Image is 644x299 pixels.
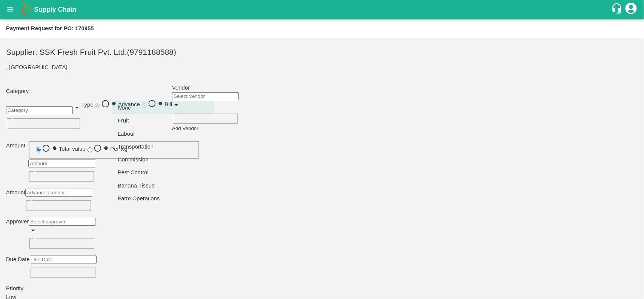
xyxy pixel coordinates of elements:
[34,6,76,13] b: Supply Chain
[110,146,127,152] span: Per Kg
[6,87,81,95] p: Category
[6,255,30,263] p: Due Date
[29,226,37,234] button: Open
[59,146,86,152] span: Total value
[2,1,19,18] button: open drawer
[118,104,131,112] em: None
[118,116,129,125] p: Fruit
[172,92,239,100] input: Select Vendor
[6,63,638,71] p: , [GEOGRAPHIC_DATA]
[25,189,92,197] input: Advance amount
[6,25,94,31] b: Payment Request for PO: 170955
[28,160,95,167] input: Amount
[81,101,93,109] p: Type
[118,194,160,203] p: Farm Operations
[6,284,23,293] p: Priority
[118,130,135,138] p: Labour
[172,84,239,92] p: Vendor
[6,106,73,114] input: Category
[6,47,638,57] h5: Supplier: SSK Fresh Fruit Pvt. Ltd. (9791188588)
[624,2,638,17] div: account of current user
[6,217,29,226] p: Approver
[6,141,25,150] p: Amount
[34,144,194,155] div: payment_amount_type
[118,143,154,151] p: Transportation
[6,188,25,197] p: Amount
[118,168,149,177] p: Pest Control
[118,155,149,164] p: Commission
[118,181,155,190] p: Banana Tissue
[30,256,97,263] input: Choose date
[611,3,624,16] div: customer-support
[19,2,34,17] img: logo
[29,218,95,226] input: Select approver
